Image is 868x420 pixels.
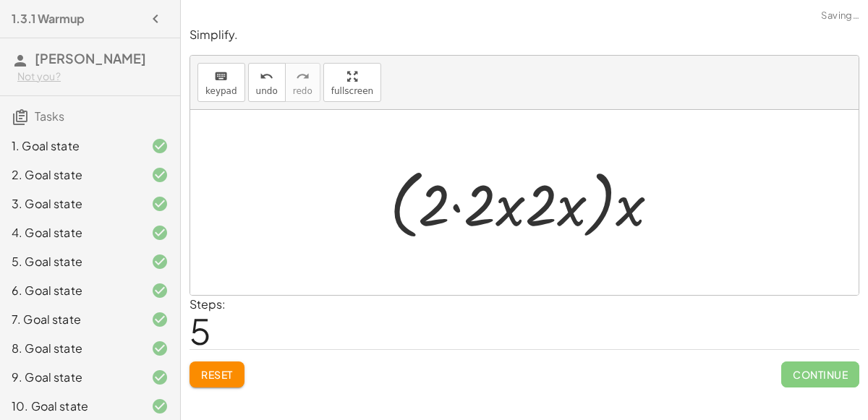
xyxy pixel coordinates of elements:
[35,50,146,67] span: [PERSON_NAME]
[151,369,169,386] i: Task finished and correct.
[201,368,233,381] span: Reset
[296,68,310,85] i: redo
[12,10,85,27] h4: 1.3.1 Warmup
[293,86,312,96] span: redo
[323,63,381,102] button: fullscreen
[151,311,169,328] i: Task finished and correct.
[151,224,169,241] i: Task finished and correct.
[151,398,169,415] i: Task finished and correct.
[12,224,128,241] div: 4. Goal state
[12,137,128,155] div: 1. Goal state
[151,137,169,155] i: Task finished and correct.
[12,340,128,357] div: 8. Goal state
[12,311,128,328] div: 7. Goal state
[151,195,169,213] i: Task finished and correct.
[821,9,859,23] span: Saving…
[151,340,169,357] i: Task finished and correct.
[12,166,128,184] div: 2. Goal state
[12,282,128,299] div: 6. Goal state
[190,309,211,353] span: 5
[190,361,244,387] button: Reset
[197,63,245,102] button: keyboardkeypad
[12,253,128,270] div: 5. Goal state
[248,63,286,102] button: undoundo
[256,86,278,96] span: undo
[331,86,373,96] span: fullscreen
[35,108,64,124] span: Tasks
[17,69,169,84] div: Not you?
[12,398,128,415] div: 10. Goal state
[151,166,169,184] i: Task finished and correct.
[151,253,169,270] i: Task finished and correct.
[190,27,859,43] p: Simplify.
[260,68,273,85] i: undo
[190,296,226,312] label: Steps:
[214,68,228,85] i: keyboard
[151,282,169,299] i: Task finished and correct.
[12,195,128,213] div: 3. Goal state
[285,63,320,102] button: redoredo
[205,86,237,96] span: keypad
[12,369,128,386] div: 9. Goal state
